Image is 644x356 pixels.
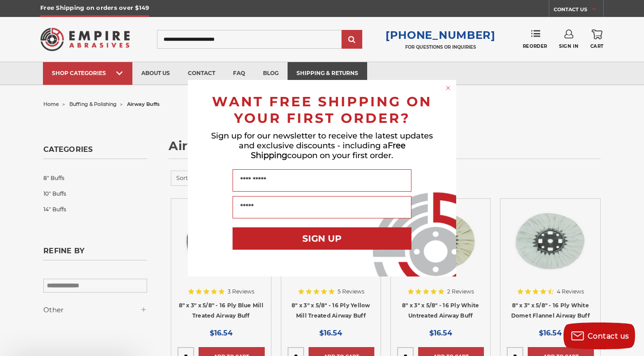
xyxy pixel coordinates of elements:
[212,93,432,126] span: WANT FREE SHIPPING ON YOUR FIRST ORDER?
[211,131,433,160] span: Sign up for our newsletter to receive the latest updates and exclusive discounts - including a co...
[563,322,635,349] button: Contact us
[588,332,629,340] span: Contact us
[233,227,411,250] button: SIGN UP
[251,141,406,160] span: Free Shipping
[444,84,453,92] button: Close dialog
